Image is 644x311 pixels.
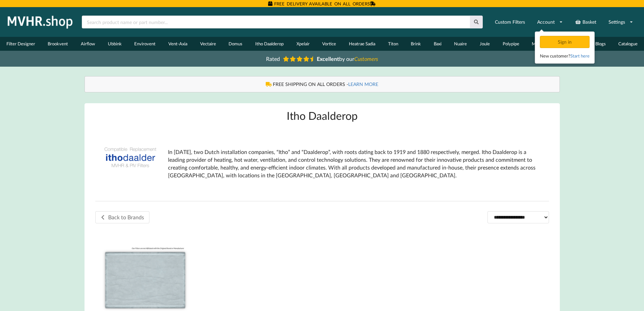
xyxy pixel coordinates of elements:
[128,37,162,51] a: Envirovent
[95,109,549,123] h1: Itho Daalderop
[348,81,378,87] a: LEARN MORE
[473,37,496,51] a: Joule
[526,37,556,51] a: Monsoon
[382,37,405,51] a: Titon
[354,55,378,62] i: Customers
[316,37,342,51] a: Vortice
[404,37,427,51] a: Brink
[540,52,590,59] div: New customer?
[533,16,567,28] a: Account
[290,37,316,51] a: Xpelair
[95,211,149,223] a: Back to Brands
[194,37,222,51] a: Vectaire
[540,36,590,48] div: Sign in
[342,37,382,51] a: Heatrae Sadia
[571,16,601,28] a: Basket
[487,211,549,223] select: Shop order
[612,37,644,51] a: Catalogue
[42,37,75,51] a: Brookvent
[92,81,553,88] div: FREE SHIPPING ON ALL ORDERS -
[74,37,101,51] a: Airflow
[261,53,383,64] a: Rated Excellentby ourCustomers
[101,128,160,187] img: Ithodaalderop-Compatible-Replacement-Filters.png
[491,16,529,28] a: Custom Filters
[604,16,638,28] a: Settings
[5,14,76,30] img: mvhr.shop.png
[266,55,280,62] span: Rated
[317,55,378,62] span: by our
[162,37,194,51] a: Vent-Axia
[427,37,448,51] a: Baxi
[168,148,544,179] p: In [DATE], two Dutch installation companies, “Itho” and “Daalderop”, with roots dating back to 19...
[101,37,128,51] a: Ubbink
[540,39,591,45] a: Sign in
[222,37,249,51] a: Domus
[570,53,590,59] a: Start here
[496,37,526,51] a: Polypipe
[82,16,470,28] input: Search product name or part number...
[317,55,339,62] b: Excellent
[249,37,290,51] a: Itho Daalderop
[448,37,474,51] a: Nuaire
